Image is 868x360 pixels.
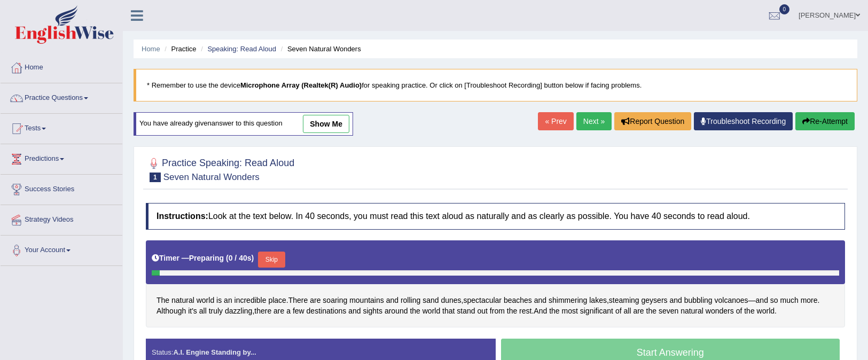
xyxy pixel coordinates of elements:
[385,306,408,317] span: Click to see word definition
[519,306,531,317] span: Click to see word definition
[642,295,668,306] span: Click to see word definition
[189,254,224,262] b: Preparing
[157,306,186,317] span: Click to see word definition
[348,306,361,317] span: Click to see word definition
[504,295,532,306] span: Click to see word definition
[254,306,271,317] span: Click to see word definition
[669,295,682,306] span: Click to see word definition
[146,240,845,327] div: . , , — . , . .
[795,112,855,130] button: Re-Attempt
[580,306,613,317] span: Click to see word definition
[770,295,778,306] span: Click to see word definition
[549,295,587,306] span: Click to see word definition
[224,295,232,306] span: Click to see word definition
[363,306,382,317] span: Click to see word definition
[1,175,122,201] a: Success Stories
[288,295,308,306] span: Click to see word definition
[457,306,475,317] span: Click to see word definition
[157,212,208,221] b: Instructions:
[268,295,286,306] span: Click to see word definition
[323,295,347,306] span: Click to see word definition
[146,155,294,182] h2: Practice Speaking: Read Aloud
[240,81,362,89] b: Microphone Array (Realtek(R) Audio)
[423,306,440,317] span: Click to see word definition
[229,254,252,262] b: 0 / 40s
[226,254,229,262] b: (
[349,295,384,306] span: Click to see word definition
[410,306,420,317] span: Click to see word definition
[188,306,197,317] span: Click to see word definition
[694,112,793,130] a: Troubleshoot Recording
[589,295,607,306] span: Click to see word definition
[633,306,644,317] span: Click to see word definition
[562,306,578,317] span: Click to see word definition
[623,306,631,317] span: Click to see word definition
[134,69,857,101] blockquote: * Remember to use the device for speaking practice. Or click on [Troubleshoot Recording] button b...
[293,306,304,317] span: Click to see word definition
[225,306,252,317] span: Click to see word definition
[386,295,398,306] span: Click to see word definition
[801,295,818,306] span: Click to see word definition
[162,44,196,54] li: Practice
[780,295,799,306] span: Click to see word definition
[303,115,349,133] a: show me
[442,306,455,317] span: Click to see word definition
[171,295,194,306] span: Click to see word definition
[736,306,742,317] span: Click to see word definition
[1,236,122,262] a: Your Account
[756,295,768,306] span: Click to see word definition
[576,112,612,130] a: Next »
[684,295,713,306] span: Click to see word definition
[1,83,122,110] a: Practice Questions
[534,295,546,306] span: Click to see word definition
[423,295,439,306] span: Click to see word definition
[401,295,420,306] span: Click to see word definition
[757,306,775,317] span: Click to see word definition
[490,306,505,317] span: Click to see word definition
[534,306,547,317] span: Click to see word definition
[646,306,656,317] span: Click to see word definition
[681,306,703,317] span: Click to see word definition
[252,254,254,262] b: )
[706,306,734,317] span: Click to see word definition
[207,45,276,53] a: Speaking: Read Aloud
[173,348,256,356] strong: A.I. Engine Standing by...
[1,205,122,232] a: Strategy Videos
[146,203,845,230] h4: Look at the text below. In 40 seconds, you must read this text aloud as naturally and as clearly ...
[197,295,214,306] span: Click to see word definition
[134,112,353,136] div: You have already given answer to this question
[615,306,622,317] span: Click to see word definition
[609,295,639,306] span: Click to see word definition
[549,306,559,317] span: Click to see word definition
[142,45,160,53] a: Home
[715,295,748,306] span: Click to see word definition
[307,306,347,317] span: Click to see word definition
[258,252,285,268] button: Skip
[463,295,502,306] span: Click to see word definition
[150,173,161,182] span: 1
[441,295,461,306] span: Click to see word definition
[1,144,122,171] a: Predictions
[614,112,691,130] button: Report Question
[659,306,678,317] span: Click to see word definition
[1,53,122,80] a: Home
[278,44,361,54] li: Seven Natural Wonders
[163,172,260,182] small: Seven Natural Wonders
[286,306,291,317] span: Click to see word definition
[478,306,488,317] span: Click to see word definition
[152,254,254,262] h5: Timer —
[779,4,790,14] span: 0
[157,295,169,306] span: Click to see word definition
[744,306,754,317] span: Click to see word definition
[1,114,122,140] a: Tests
[209,306,223,317] span: Click to see word definition
[538,112,573,130] a: « Prev
[507,306,517,317] span: Click to see word definition
[216,295,222,306] span: Click to see word definition
[199,306,207,317] span: Click to see word definition
[234,295,267,306] span: Click to see word definition
[310,295,320,306] span: Click to see word definition
[273,306,284,317] span: Click to see word definition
